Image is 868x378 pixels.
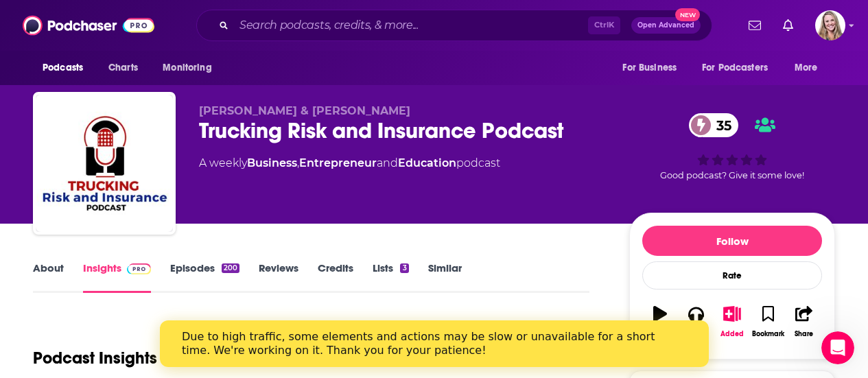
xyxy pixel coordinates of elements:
img: User Profile [815,10,845,40]
div: 35Good podcast? Give it some love! [629,104,835,189]
a: Charts [99,55,146,81]
a: Show notifications dropdown [777,14,799,37]
span: [PERSON_NAME] & [PERSON_NAME] [199,104,410,117]
span: For Business [622,58,677,78]
div: Bookmark [752,330,784,338]
div: 200 [222,263,239,273]
iframe: Intercom live chat banner [160,320,709,367]
a: 35 [689,113,738,137]
span: Charts [108,58,138,78]
button: Bookmark [750,297,786,346]
span: 35 [703,113,738,137]
span: Podcasts [43,58,83,78]
a: Reviews [259,261,298,293]
button: open menu [785,55,835,81]
img: Podchaser - Follow, Share and Rate Podcasts [23,12,154,38]
span: Ctrl K [588,16,620,34]
span: , [297,156,299,169]
h1: Podcast Insights [33,348,157,368]
span: New [675,8,700,21]
div: Added [720,330,744,338]
div: Rate [642,261,822,290]
div: Share [795,330,813,338]
a: Similar [428,261,462,293]
a: Entrepreneur [299,156,377,169]
img: Podchaser Pro [127,263,151,274]
iframe: Intercom live chat [821,331,854,364]
div: Search podcasts, credits, & more... [196,10,712,41]
a: InsightsPodchaser Pro [83,261,151,293]
span: More [795,58,818,78]
span: Good podcast? Give it some love! [660,170,804,180]
span: Monitoring [163,58,211,78]
button: Share [786,297,822,346]
button: open menu [613,55,694,81]
div: 3 [400,263,408,273]
button: open menu [33,55,101,81]
span: Logged in as KirstinPitchPR [815,10,845,40]
a: Episodes200 [170,261,239,293]
span: Open Advanced [637,22,694,29]
span: and [377,156,398,169]
img: Trucking Risk and Insurance Podcast [36,95,173,232]
a: Show notifications dropdown [743,14,766,37]
div: A weekly podcast [199,155,500,172]
button: Apps [678,297,714,346]
a: Credits [318,261,353,293]
button: Follow [642,226,822,256]
span: For Podcasters [702,58,768,78]
button: Added [714,297,750,346]
a: Lists3 [373,261,408,293]
button: Open AdvancedNew [631,17,701,34]
a: Business [247,156,297,169]
button: Play [642,297,678,346]
a: Education [398,156,456,169]
button: open menu [153,55,229,81]
input: Search podcasts, credits, & more... [234,14,588,36]
button: Show profile menu [815,10,845,40]
button: open menu [693,55,788,81]
a: About [33,261,64,293]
